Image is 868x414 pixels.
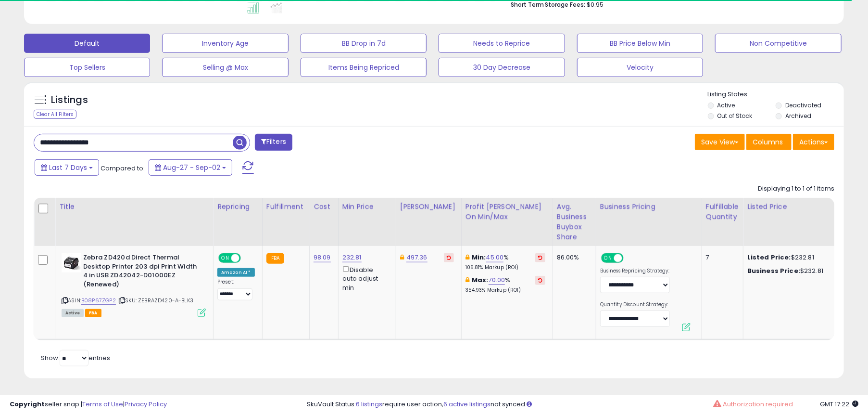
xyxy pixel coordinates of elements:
[255,134,292,151] button: Filters
[24,58,150,77] button: Top Sellers
[706,253,736,262] div: 7
[489,275,505,285] a: 70.00
[793,134,834,150] button: Actions
[600,301,670,308] label: Quantity Discount Strategy:
[62,309,84,317] span: All listings currently available for purchase on Amazon
[557,253,589,262] div: 86.00%
[162,58,288,77] button: Selling @ Max
[723,400,793,409] span: Authorization required
[511,0,586,9] b: Short Term Storage Fees:
[24,34,150,53] button: Default
[753,137,783,147] span: Columns
[356,400,382,409] a: 6 listings
[602,254,614,262] span: ON
[439,58,565,77] button: 30 Day Decrease
[10,400,45,409] strong: Copyright
[117,297,193,304] span: | SKU: ZEBRAZD420-A-BLK3
[747,202,830,212] div: Listed Price
[708,90,844,99] p: Listing States:
[695,134,745,150] button: Save View
[465,202,549,222] div: Profit [PERSON_NAME] on Min/Max
[577,34,703,53] button: BB Price Below Min
[577,58,703,77] button: Velocity
[717,101,735,109] label: Active
[101,164,145,173] span: Compared to:
[820,400,858,409] span: 2025-09-10 17:22 GMT
[125,400,167,409] a: Privacy Policy
[342,202,392,212] div: Min Price
[747,253,827,262] div: $232.81
[747,267,827,275] div: $232.81
[472,253,486,262] b: Min:
[465,264,545,271] p: 106.81% Markup (ROI)
[62,253,206,316] div: ASIN:
[163,163,220,172] span: Aug-27 - Sep-02
[461,198,553,246] th: The percentage added to the cost of goods (COGS) that forms the calculator for Min & Max prices.
[34,110,76,119] div: Clear All Filters
[162,34,288,53] button: Inventory Age
[217,268,255,277] div: Amazon AI *
[747,253,791,262] b: Listed Price:
[465,276,545,294] div: %
[785,112,811,120] label: Archived
[301,58,427,77] button: Items Being Repriced
[439,34,565,53] button: Needs to Reprice
[465,287,545,294] p: 354.93% Markup (ROI)
[10,400,167,409] div: seller snap | |
[600,268,670,274] label: Business Repricing Strategy:
[81,297,116,305] a: B08P67ZGP2
[443,400,491,409] a: 6 active listings
[35,159,99,176] button: Last 7 Days
[406,253,428,262] a: 497.36
[785,101,821,109] label: Deactivated
[472,275,489,285] b: Max:
[51,93,88,107] h5: Listings
[82,400,123,409] a: Terms of Use
[400,202,457,212] div: [PERSON_NAME]
[83,253,200,291] b: Zebra ZD420d Direct Thermal Desktop Printer 203 dpi Print Width 4 in USB ZD42042-D01000EZ (Renewed)
[557,202,592,242] div: Avg. Business Buybox Share
[49,163,87,172] span: Last 7 Days
[266,202,305,212] div: Fulfillment
[717,112,753,120] label: Out of Stock
[465,253,545,271] div: %
[217,279,255,300] div: Preset:
[758,184,834,194] div: Displaying 1 to 1 of 1 items
[307,400,858,409] div: SkuVault Status: require user action, not synced.
[301,34,427,53] button: BB Drop in 7d
[314,202,334,212] div: Cost
[266,253,284,264] small: FBA
[62,253,81,272] img: 41prLuPVTIL._SL40_.jpg
[486,253,504,262] a: 45.00
[715,34,841,53] button: Non Competitive
[342,253,362,262] a: 232.81
[622,254,638,262] span: OFF
[85,309,101,317] span: FBA
[217,202,258,212] div: Repricing
[747,266,800,275] b: Business Price:
[239,254,255,262] span: OFF
[149,159,232,176] button: Aug-27 - Sep-02
[746,134,792,150] button: Columns
[59,202,209,212] div: Title
[706,202,739,222] div: Fulfillable Quantity
[342,264,389,292] div: Disable auto adjust min
[219,254,231,262] span: ON
[600,202,698,212] div: Business Pricing
[41,353,110,362] span: Show: entries
[314,253,331,262] a: 98.09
